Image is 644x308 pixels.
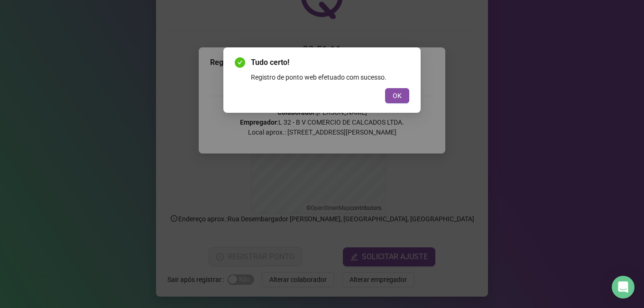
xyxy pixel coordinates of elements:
span: OK [393,91,402,101]
div: Registro de ponto web efetuado com sucesso. [251,72,409,82]
span: check-circle [235,57,245,68]
div: Open Intercom Messenger [612,276,635,299]
button: OK [385,88,409,103]
span: Tudo certo! [251,57,409,68]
